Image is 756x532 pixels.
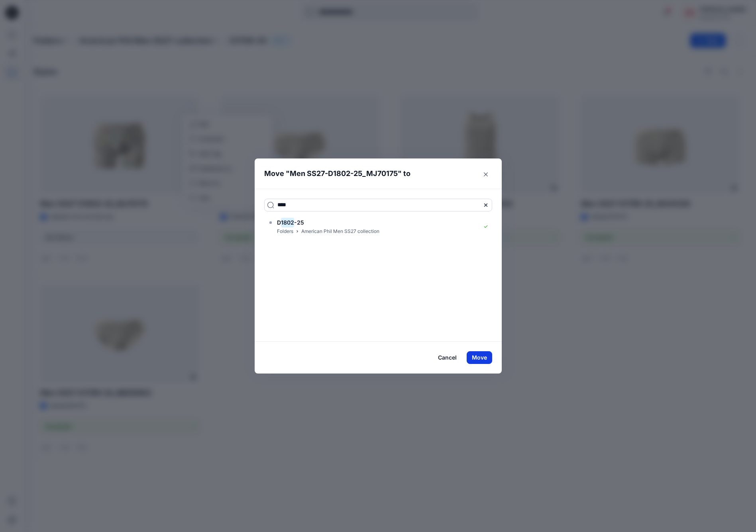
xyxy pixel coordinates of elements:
[301,227,379,236] p: American Phil Men SS27 collection
[277,227,293,236] p: Folders
[290,168,398,179] p: Men SS27-D1802-25_MJ70175
[433,351,462,364] button: Cancel
[255,158,489,189] header: Move " " to
[467,351,492,364] button: Move
[294,219,304,226] span: -25
[479,168,492,181] button: Close
[281,217,294,228] mark: 1802
[277,219,281,226] span: D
